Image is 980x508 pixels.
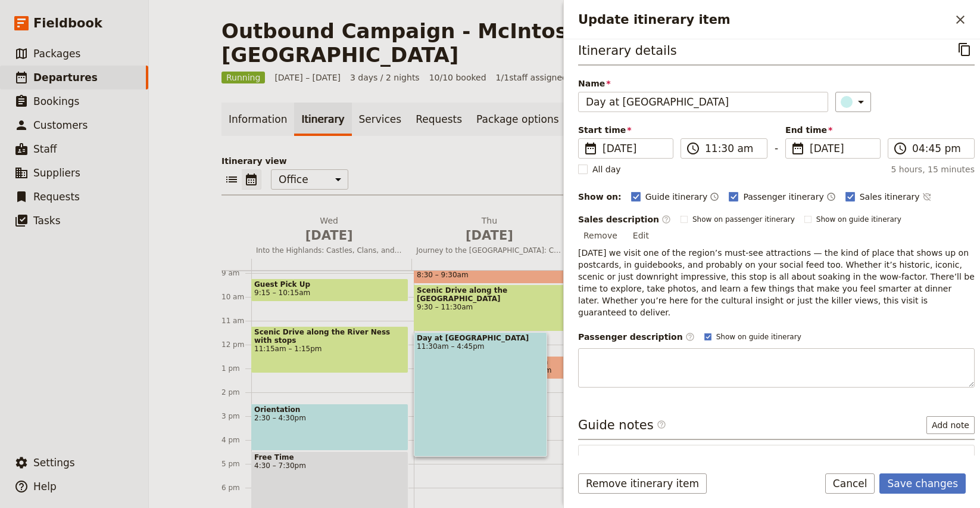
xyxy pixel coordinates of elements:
[825,473,875,494] button: Cancel
[785,124,881,136] span: End time
[603,141,666,156] span: [DATE]
[411,215,572,259] button: Thu [DATE]Journey to the [GEOGRAPHIC_DATA]: Castles, [GEOGRAPHIC_DATA], and Legendary Landscapes
[221,459,251,469] div: 5 pm
[578,124,673,136] span: Start time
[221,292,251,302] div: 10 am
[408,103,469,136] a: Requests
[221,155,907,167] p: Itinerary view
[826,190,836,204] button: Time shown on passenger itinerary
[254,280,405,289] span: Guest Pick Up
[661,215,671,224] span: ​
[251,326,408,373] div: Scenic Drive along the River Ness with stops11:15am – 1:15pm
[417,286,568,303] span: Scenic Drive along the [GEOGRAPHIC_DATA]
[657,420,666,434] span: ​
[685,332,695,342] span: ​
[417,342,544,351] span: 11:30am – 4:45pm
[860,191,920,203] span: Sales itinerary
[411,246,567,255] span: Journey to the [GEOGRAPHIC_DATA]: Castles, [GEOGRAPHIC_DATA], and Legendary Landscapes
[221,435,251,445] div: 4 pm
[221,316,251,326] div: 11 am
[254,289,310,297] span: 9:15 – 10:15am
[414,284,571,332] div: Scenic Drive along the [GEOGRAPHIC_DATA]9:30 – 11:30am
[417,271,469,279] span: 8:30 – 9:30am
[33,72,98,83] span: Departures
[221,483,251,492] div: 6 pm
[657,420,666,429] span: ​
[578,92,828,112] input: Name
[578,78,828,89] span: Name
[251,246,407,255] span: Into the Highlands: Castles, Clans, and Forest Walks
[835,92,871,112] button: ​
[686,141,700,156] span: ​
[294,103,351,136] a: Itinerary
[33,48,80,60] span: Packages
[578,213,671,225] label: Sales description
[578,42,677,60] h3: Itinerary details
[716,332,801,342] span: Show on guide itinerary
[578,227,623,244] button: Remove
[221,364,251,373] div: 1 pm
[816,215,901,224] span: Show on guide itinerary
[416,227,562,244] span: [DATE]
[578,331,695,343] label: Passenger description
[469,103,566,136] a: Package options
[842,95,868,109] div: ​
[251,404,408,451] div: Orientation2:30 – 4:30pm
[791,141,805,156] span: ​
[221,411,251,421] div: 3 pm
[221,169,242,190] button: List view
[586,454,672,466] button: Guide Instructions
[221,103,294,136] a: Information
[417,303,568,311] span: 9:30 – 11:30am
[350,72,420,83] span: 3 days / 2 nights
[922,190,932,204] button: Time not shown on sales itinerary
[628,227,654,244] button: Edit
[414,261,571,284] div: Breakfast8:30 – 9:30am
[254,414,405,422] span: 2:30 – 4:30pm
[954,39,975,60] button: Copy itinerary item
[578,416,666,434] h3: Guide notes
[33,119,88,131] span: Customers
[256,227,402,244] span: [DATE]
[891,163,975,175] span: 5 hours, 15 minutes
[810,141,873,156] span: [DATE]
[926,416,975,434] button: Add note
[33,143,57,155] span: Staff
[33,14,102,32] span: Fieldbook
[251,278,408,302] div: Guest Pick Up9:15 – 10:15am
[417,334,544,342] span: Day at [GEOGRAPHIC_DATA]
[416,215,562,244] h2: Thu
[33,215,61,227] span: Tasks
[775,141,778,159] span: -
[496,72,567,83] span: 1 / 1 staff assigned
[414,332,547,457] div: Day at [GEOGRAPHIC_DATA]11:30am – 4:45pm
[221,268,251,278] div: 9 am
[592,163,621,175] span: All day
[33,457,75,469] span: Settings
[578,473,707,494] button: Remove itinerary item
[578,191,622,203] div: Show on:
[912,141,967,156] input: ​
[251,215,411,259] button: Wed [DATE]Into the Highlands: Castles, Clans, and Forest Walks
[352,103,409,136] a: Services
[710,190,719,204] button: Time shown on guide itinerary
[33,191,80,203] span: Requests
[33,167,80,179] span: Suppliers
[254,405,405,414] span: Orientation
[950,10,970,30] button: Close drawer
[947,450,967,470] button: Actions
[254,345,405,353] span: 11:15am – 1:15pm
[578,11,950,29] h2: Update itinerary item
[578,247,975,318] p: [DATE] we visit one of the region’s must-see attractions — the kind of place that shows up on pos...
[254,461,405,470] span: 4:30 – 7:30pm
[274,72,341,83] span: [DATE] – [DATE]
[645,191,708,203] span: Guide itinerary
[33,95,79,107] span: Bookings
[254,453,405,461] span: Free Time
[705,141,760,156] input: ​
[221,72,265,83] span: Running
[583,141,598,156] span: ​
[221,388,251,397] div: 2 pm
